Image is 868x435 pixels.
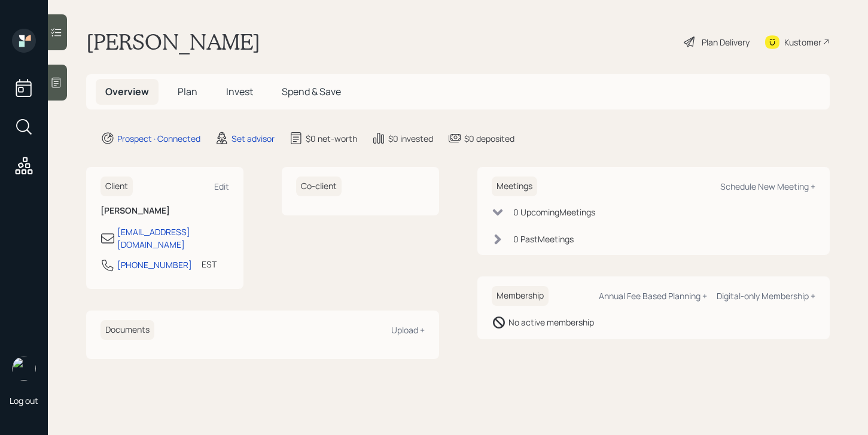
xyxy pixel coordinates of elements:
[464,132,514,145] div: $0 deposited
[100,206,229,216] h6: [PERSON_NAME]
[178,85,197,98] span: Plan
[702,36,750,48] div: Plan Delivery
[306,132,357,145] div: $0 net-worth
[232,132,275,145] div: Set advisor
[105,85,149,98] span: Overview
[492,286,549,306] h6: Membership
[599,290,707,302] div: Annual Fee Based Planning +
[100,177,133,196] h6: Client
[388,132,433,145] div: $0 invested
[717,290,815,302] div: Digital-only Membership +
[513,233,574,245] div: 0 Past Meeting s
[117,258,192,271] div: [PHONE_NUMBER]
[282,85,341,98] span: Spend & Save
[720,181,815,192] div: Schedule New Meeting +
[214,181,229,192] div: Edit
[12,357,36,381] img: retirable_logo.png
[513,206,595,218] div: 0 Upcoming Meeting s
[117,226,229,251] div: [EMAIL_ADDRESS][DOMAIN_NAME]
[784,36,821,48] div: Kustomer
[508,316,594,328] div: No active membership
[492,177,537,196] h6: Meetings
[391,324,425,336] div: Upload +
[117,132,200,145] div: Prospect · Connected
[10,395,38,406] div: Log out
[226,85,253,98] span: Invest
[296,177,342,196] h6: Co-client
[100,320,154,340] h6: Documents
[86,29,260,55] h1: [PERSON_NAME]
[202,258,217,270] div: EST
